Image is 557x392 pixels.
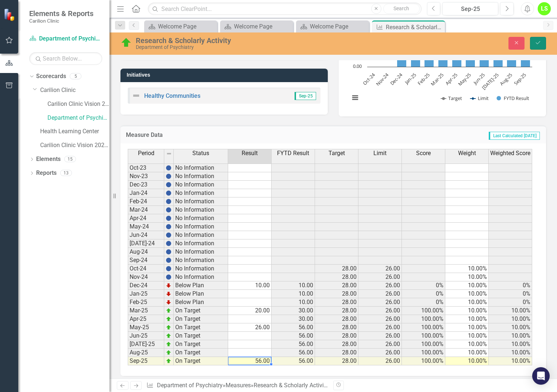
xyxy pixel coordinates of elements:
[174,231,228,239] td: No Information
[158,22,215,31] div: Welcome Page
[166,165,172,171] img: BgCOk07PiH71IgAAAABJRU5ErkJggg==
[144,92,200,99] a: Healthy Communities
[174,248,228,256] td: No Information
[445,307,489,315] td: 10.00%
[386,23,443,32] div: Research & Scholarly Activity
[166,341,172,347] img: zOikAAAAAElFTkSuQmCC
[402,315,445,323] td: 100.00%
[128,231,164,239] td: Jun-24
[374,72,390,87] text: Nov-24
[166,199,172,204] img: BgCOk07PiH71IgAAAABJRU5ErkJggg==
[29,18,93,24] small: Carilion Clinic
[128,164,164,172] td: Oct-23
[174,181,228,189] td: No Information
[136,36,356,45] div: Research & Scholarly Activity
[166,215,172,221] img: BgCOk07PiH71IgAAAABJRU5ErkJggg==
[272,315,315,323] td: 30.00
[445,281,489,290] td: 10.00%
[174,332,228,340] td: On Target
[174,172,228,181] td: No Information
[429,72,445,87] text: Mar-25
[166,151,172,157] img: 8DAGhfEEPCf229AAAAAElFTkSuQmCC
[132,91,141,100] img: Not Defined
[166,190,172,196] img: BgCOk07PiH71IgAAAABJRU5ErkJggg==
[47,114,110,122] a: Department of Psychiatry
[498,72,514,87] text: Aug-25
[472,72,486,86] text: Jun-25
[128,223,164,231] td: May-24
[445,349,489,357] td: 10.00%
[272,290,315,298] td: 10.00
[358,281,402,290] td: 26.00
[174,323,228,332] td: On Target
[128,256,164,265] td: Sep-24
[350,93,360,103] button: View chart menu, Chart
[441,95,462,101] button: Show Target
[120,37,132,49] img: On Target
[402,340,445,349] td: 100.00%
[222,22,291,31] a: Welcome Page
[166,224,172,230] img: BgCOk07PiH71IgAAAABJRU5ErkJggg==
[128,357,164,365] td: Sep-25
[128,206,164,214] td: Mar-24
[315,290,358,298] td: 28.00
[445,273,489,281] td: 10.00%
[489,132,540,140] span: Last Calculated [DATE]
[389,72,404,87] text: Dec-24
[298,22,367,31] a: Welcome Page
[174,214,228,223] td: No Information
[128,323,164,332] td: May-25
[480,72,500,91] text: [DATE]-25
[146,381,328,390] div: » »
[166,249,172,255] img: BgCOk07PiH71IgAAAABJRU5ErkJggg==
[166,232,172,238] img: BgCOk07PiH71IgAAAABJRU5ErkJggg==
[272,332,315,340] td: 56.00
[383,4,420,14] button: Search
[47,100,110,108] a: Carilion Clinic Vision 2025 Scorecard
[512,72,527,87] text: Sep-25
[445,290,489,298] td: 10.00%
[445,315,489,323] td: 10.00%
[174,164,228,172] td: No Information
[295,92,316,100] span: Sep-25
[411,58,420,67] path: Jan-25, 10. FYTD Result.
[358,273,402,281] td: 26.00
[40,127,110,136] a: Health Learning Center
[228,307,272,315] td: 20.00
[128,239,164,248] td: [DATE]-24
[128,349,164,357] td: Aug-25
[425,58,434,67] path: Feb-25, 10. FYTD Result.
[174,206,228,214] td: No Information
[166,333,172,339] img: zOikAAAAAElFTkSuQmCC
[174,340,228,349] td: On Target
[174,298,228,307] td: Below Plan
[40,86,110,95] a: Carilion Clinic
[148,3,421,15] input: Search ClearPoint...
[128,172,164,181] td: Nov-23
[174,256,228,265] td: No Information
[489,290,532,298] td: 0%
[166,241,172,246] img: BgCOk07PiH71IgAAAABJRU5ErkJggg==
[442,2,498,15] button: Sep-25
[128,181,164,189] td: Dec-23
[402,298,445,307] td: 0%
[445,323,489,332] td: 10.00%
[315,332,358,340] td: 28.00
[358,323,402,332] td: 26.00
[470,95,489,101] button: Show Limit
[128,189,164,197] td: Jan-24
[416,150,431,157] span: Score
[234,22,291,31] div: Welcome Page
[127,72,324,78] h3: Initiatives
[489,298,532,307] td: 0%
[445,298,489,307] td: 10.00%
[272,298,315,307] td: 10.00
[445,357,489,365] td: 10.00%
[128,290,164,298] td: Jan-25
[166,283,172,288] img: TnMDeAgwAPMxUmUi88jYAAAAAElFTkSuQmCC
[174,315,228,323] td: On Target
[315,357,358,365] td: 28.00
[36,72,66,81] a: Scorecards
[329,150,345,157] span: Target
[174,281,228,290] td: Below Plan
